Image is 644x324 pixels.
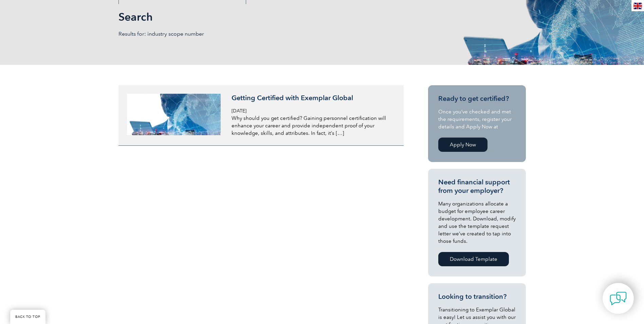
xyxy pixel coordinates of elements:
h3: Getting Certified with Exemplar Global [232,94,392,102]
p: Many organizations allocate a budget for employee career development. Download, modify and use th... [438,200,516,245]
h3: Need financial support from your employer? [438,178,516,195]
img: en [633,3,642,9]
a: BACK TO TOP [10,310,45,324]
a: Apply Now [438,138,487,152]
a: Getting Certified with Exemplar Global [DATE] Why should you get certified? Gaining personnel cer... [118,85,404,146]
span: [DATE] [232,108,246,114]
a: Download Template [438,252,509,266]
h1: Search [118,10,379,23]
h3: Looking to transition? [438,292,516,301]
h3: Ready to get certified? [438,94,516,103]
img: contact-chat.png [610,290,627,307]
p: Results for: industry scope number [118,30,322,38]
img: iStock-1054574038-e1638929466731-300x132.jpg [127,94,221,135]
p: Why should you get certified? Gaining personnel certification will enhance your career and provid... [232,114,392,137]
p: Once you’ve checked and met the requirements, register your details and Apply Now at [438,108,516,130]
